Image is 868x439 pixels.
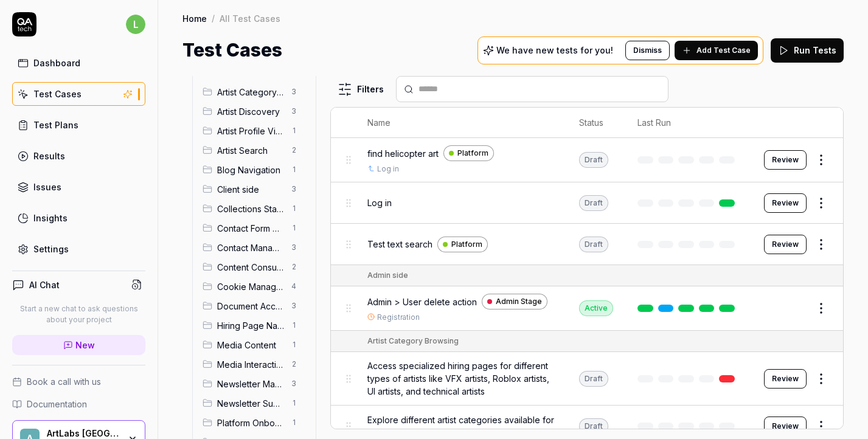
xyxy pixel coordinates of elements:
[217,183,284,196] span: Client side
[331,286,843,331] tr: Admin > User delete actionAdmin StageRegistrationActive
[675,41,758,60] button: Add Test Case
[182,36,282,64] h1: Test Cases
[367,196,392,209] span: Log in
[12,51,145,75] a: Dashboard
[377,164,399,175] a: Log in
[12,398,145,410] a: Documentation
[12,144,145,168] a: Results
[12,206,145,230] a: Insights
[331,138,843,182] tr: find helicopter artPlatformLog inDraftReview
[764,150,807,170] button: Review
[286,279,301,294] span: 4
[12,82,145,106] a: Test Cases
[198,354,306,374] div: Drag to reorderMedia Interaction2
[217,378,284,390] span: Newsletter Management
[286,162,301,177] span: 1
[12,303,145,325] p: Start a new chat to ask questions about your project
[286,221,301,235] span: 1
[198,335,306,354] div: Drag to reorderMedia Content1
[29,278,60,291] h4: AI Chat
[496,46,613,55] p: We have new tests for you!
[198,218,306,238] div: Drag to reorderContact Form Submission1
[579,152,608,168] div: Draft
[367,413,555,439] span: Explore different artist categories available for hiring
[443,145,494,161] a: Platform
[367,270,408,281] div: Admin side
[217,358,284,371] span: Media Interaction
[764,235,807,254] button: Review
[27,398,87,410] span: Documentation
[33,212,68,224] div: Insights
[482,294,547,309] a: Admin Stage
[286,104,301,119] span: 3
[286,415,301,430] span: 1
[198,393,306,413] div: Drag to reorderNewsletter Subscription1
[579,371,608,387] div: Draft
[217,300,284,313] span: Document Access
[217,222,284,235] span: Contact Form Submission
[33,150,65,162] div: Results
[198,316,306,335] div: Drag to reorderHiring Page Navigation1
[198,140,306,160] div: Drag to reorderArtist Search2
[286,123,301,138] span: 1
[355,108,567,138] th: Name
[217,397,284,410] span: Newsletter Subscription
[198,257,306,277] div: Drag to reorderContent Consumption2
[220,12,280,24] div: All Test Cases
[331,224,843,265] tr: Test text searchPlatformDraftReview
[367,238,432,251] span: Test text search
[33,181,61,193] div: Issues
[286,143,301,157] span: 2
[217,125,284,137] span: Artist Profile Viewing
[12,237,145,261] a: Settings
[217,261,284,274] span: Content Consumption
[198,296,306,316] div: Drag to reorderDocument Access3
[217,319,284,332] span: Hiring Page Navigation
[198,121,306,140] div: Drag to reorderArtist Profile Viewing1
[217,164,284,176] span: Blog Navigation
[27,375,101,388] span: Book a call with us
[198,82,306,102] div: Drag to reorderArtist Category Browsing3
[331,352,843,406] tr: Access specialized hiring pages for different types of artists like VFX artists, Roblox artists, ...
[286,318,301,333] span: 1
[286,260,301,274] span: 2
[286,85,301,99] span: 3
[764,193,807,213] button: Review
[126,15,145,34] span: l
[33,243,69,255] div: Settings
[198,238,306,257] div: Drag to reorderContact Management3
[126,12,145,36] button: l
[217,339,284,351] span: Media Content
[12,175,145,199] a: Issues
[217,86,284,99] span: Artist Category Browsing
[217,105,284,118] span: Artist Discovery
[367,359,555,398] span: Access specialized hiring pages for different types of artists like VFX artists, Roblox artists, ...
[457,148,488,159] span: Platform
[198,160,306,179] div: Drag to reorderBlog Navigation1
[437,237,488,252] a: Platform
[764,369,807,389] button: Review
[286,376,301,391] span: 3
[625,41,670,60] button: Dismiss
[330,77,391,102] button: Filters
[331,182,843,224] tr: Log inDraftReview
[198,102,306,121] div: Drag to reorderArtist Discovery3
[625,108,752,138] th: Last Run
[286,201,301,216] span: 1
[12,375,145,388] a: Book a call with us
[217,202,284,215] span: Collections Stage
[771,38,844,63] button: Run Tests
[367,336,459,347] div: Artist Category Browsing
[217,144,284,157] span: Artist Search
[12,335,145,355] a: New
[198,413,306,432] div: Drag to reorderPlatform Onboarding1
[764,417,807,436] button: Review
[579,418,608,434] div: Draft
[367,296,477,308] span: Admin > User delete action
[75,339,95,351] span: New
[567,108,625,138] th: Status
[33,119,78,131] div: Test Plans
